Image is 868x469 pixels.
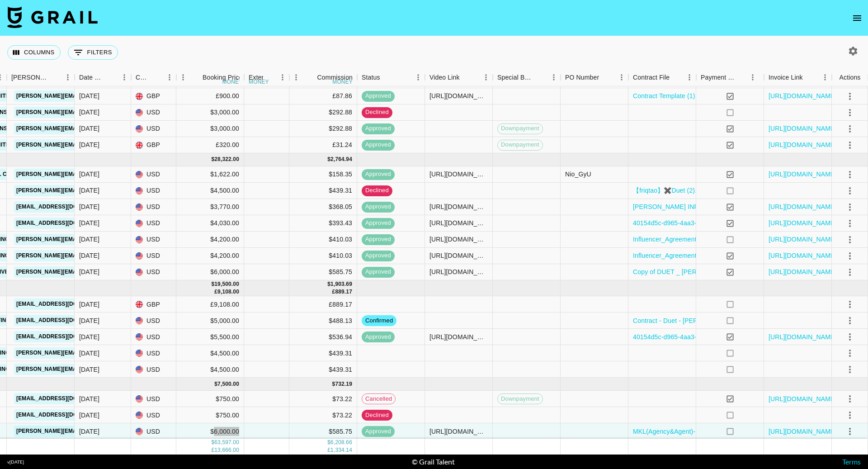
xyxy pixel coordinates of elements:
div: $439.31 [289,345,357,361]
button: Sort [48,71,61,84]
div: Invoice Link [764,69,832,86]
div: 1,903.69 [330,280,352,288]
button: Sort [803,71,816,84]
div: $439.31 [289,361,357,378]
button: Menu [683,71,696,84]
span: approved [362,219,395,227]
div: £ [214,288,217,296]
button: Sort [190,71,203,84]
button: select merge strategy [842,199,858,214]
div: https://www.instagram.com/p/DLXtzZNsg4X/?hl=en [429,170,488,179]
span: approved [362,235,395,244]
div: https://www.tiktok.com/@ethan.stee1e/video/7521044663214689558?lang=en [429,202,488,211]
span: Downpayment [498,141,542,149]
div: Special Booking Type [497,69,534,86]
a: [PERSON_NAME][EMAIL_ADDRESS][DOMAIN_NAME] [14,347,161,359]
div: $585.75 [289,423,357,440]
div: PO Number [561,69,628,86]
button: Show filters [68,45,118,60]
button: select merge strategy [842,166,858,182]
div: $ [327,439,330,446]
div: money [249,79,269,85]
div: 13,666.00 [214,446,239,454]
button: Sort [304,71,317,84]
span: Downpayment [498,394,542,403]
div: https://www.tiktok.com/@ethan.stee1e/video/7530693550896549142?lang=en [429,235,488,244]
div: USD [131,313,176,329]
span: approved [362,170,395,179]
button: Sort [150,71,163,84]
div: Nio_GyU [565,170,591,179]
div: $ [211,156,214,163]
button: Menu [411,71,425,84]
div: 30/06/2025 [79,267,99,276]
a: [URL][DOMAIN_NAME] [769,140,837,149]
a: [URL][DOMAIN_NAME] [769,267,837,276]
div: $4,200.00 [176,248,244,264]
a: [PERSON_NAME][EMAIL_ADDRESS][DOMAIN_NAME] [14,426,161,437]
div: £ [211,446,214,454]
button: select merge strategy [842,264,858,280]
div: $4,500.00 [176,345,244,361]
button: Menu [61,71,75,84]
a: [URL][DOMAIN_NAME] [769,332,837,341]
div: $ [211,280,214,288]
div: USD [131,248,176,264]
div: $73.22 [289,407,357,423]
div: Actions [832,69,868,86]
span: declined [362,108,392,117]
button: select merge strategy [842,362,858,377]
div: Contract File [628,69,696,86]
button: Menu [276,71,289,84]
span: approved [362,92,395,100]
span: approved [362,203,395,211]
div: 9,108.00 [217,288,239,296]
div: USD [131,407,176,423]
div: 30/07/2025 [79,365,99,374]
a: [EMAIL_ADDRESS][DOMAIN_NAME] [14,218,115,229]
div: Video Link [425,69,493,86]
a: [PERSON_NAME][EMAIL_ADDRESS][DOMAIN_NAME] [14,185,161,196]
span: cancelled [362,394,395,403]
div: $439.31 [289,183,357,199]
button: select merge strategy [842,183,858,198]
div: PO Number [565,69,599,86]
div: 01/08/2025 [79,394,99,403]
a: [URL][DOMAIN_NAME] [769,235,837,244]
a: 【friqtao】✖️Duet (2).pdf [633,186,706,195]
div: Contract File [633,69,670,86]
button: select merge strategy [842,104,858,120]
div: 889.17 [335,288,352,296]
span: declined [362,186,392,195]
div: $410.03 [289,248,357,264]
a: [URL][DOMAIN_NAME] [769,170,837,179]
button: Menu [479,71,493,84]
div: 1,334.14 [330,446,352,454]
div: Status [357,69,425,86]
div: Video Link [429,69,460,86]
div: $4,200.00 [176,232,244,248]
button: Menu [176,71,190,84]
div: USD [131,329,176,345]
div: Currency [136,69,150,86]
a: [URL][DOMAIN_NAME] [769,218,837,227]
button: Sort [534,71,547,84]
div: £320.00 [176,137,244,153]
div: 18/05/2025 [79,140,99,149]
button: select merge strategy [842,248,858,263]
div: $ [214,380,217,388]
a: [EMAIL_ADDRESS][DOMAIN_NAME] [14,393,115,404]
div: 6,208.66 [330,439,352,446]
div: 28,322.00 [214,156,239,163]
div: Special Booking Type [493,69,561,86]
div: Booker [7,69,75,86]
button: select merge strategy [842,391,858,407]
div: $750.00 [176,407,244,423]
div: USD [131,391,176,407]
div: Payment Sent [696,69,764,86]
div: 23/06/2025 [79,202,99,211]
a: [URL][DOMAIN_NAME] [769,251,837,260]
div: © Grail Talent [412,457,455,466]
a: Terms [842,457,861,466]
button: Menu [547,71,561,84]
